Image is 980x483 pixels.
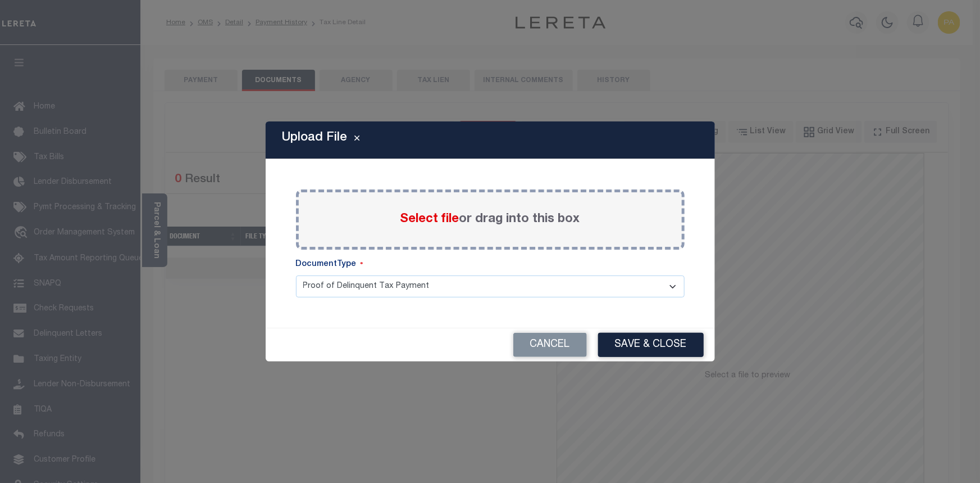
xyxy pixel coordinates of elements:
[513,333,587,357] button: Cancel
[598,333,704,357] button: Save & Close
[348,133,367,147] button: Close
[400,210,580,229] label: or drag into this box
[282,130,348,145] h5: Upload File
[400,213,459,225] span: Select file
[296,259,363,271] label: DocumentType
